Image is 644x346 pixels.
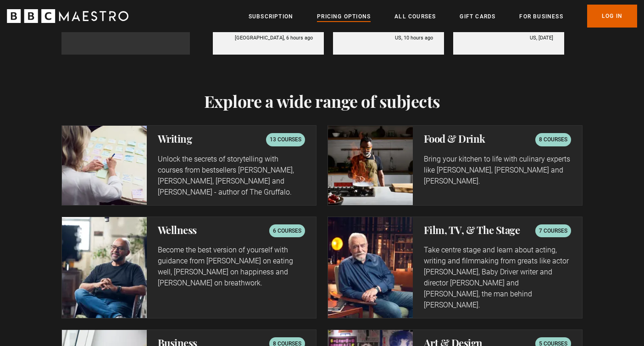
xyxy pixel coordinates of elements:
[519,12,563,21] a: For business
[7,9,128,23] svg: BBC Maestro
[424,245,571,311] p: Take centre stage and learn about acting, writing and filmmaking from greats like actor [PERSON_N...
[424,154,571,187] p: Bring your kitchen to life with culinary experts like [PERSON_NAME], [PERSON_NAME] and [PERSON_NA...
[270,135,301,144] p: 13 courses
[273,226,301,235] p: 6 courses
[395,34,433,41] div: US, 10 hours ago
[158,133,192,144] h2: Writing
[249,5,637,28] nav: Primary
[158,154,305,198] p: Unlock the secrets of storytelling with courses from bestsellers [PERSON_NAME], [PERSON_NAME], [P...
[61,91,583,111] h2: Explore a wide range of subjects
[587,5,637,28] a: Log In
[235,34,313,41] div: [GEOGRAPHIC_DATA], 6 hours ago
[424,133,485,144] h2: Food & Drink
[158,245,305,289] p: Become the best version of yourself with guidance from [PERSON_NAME] on eating well, [PERSON_NAME...
[394,12,436,21] a: All Courses
[460,12,495,21] a: Gift Cards
[158,224,197,235] h2: Wellness
[317,12,371,21] a: Pricing Options
[249,12,293,21] a: Subscription
[539,135,567,144] p: 8 courses
[424,224,520,235] h2: Film, TV, & The Stage
[530,34,553,41] div: US, [DATE]
[539,226,567,235] p: 7 courses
